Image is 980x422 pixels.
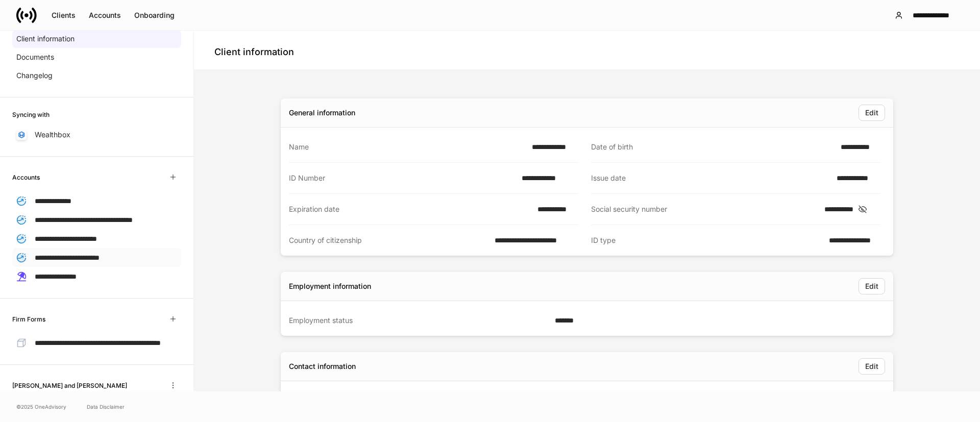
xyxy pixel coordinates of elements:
[591,142,835,152] div: Date of birth
[134,10,175,20] div: Onboarding
[214,46,294,58] h4: Client information
[12,314,45,324] h6: Firm Forms
[865,108,878,118] div: Edit
[12,381,127,390] h6: [PERSON_NAME] and [PERSON_NAME]
[82,7,128,23] button: Accounts
[12,30,181,48] a: Client information
[859,358,885,375] button: Edit
[16,403,66,411] span: © 2025 OneAdvisory
[859,105,885,121] button: Edit
[289,173,516,183] div: ID Number
[289,361,356,371] div: Contact information
[859,278,885,294] button: Edit
[89,10,121,20] div: Accounts
[591,173,830,183] div: Issue date
[87,403,125,411] a: Data Disclaimer
[865,281,878,291] div: Edit
[45,7,82,23] button: Clients
[16,34,75,44] p: Client information
[289,315,549,326] div: Employment status
[12,48,181,66] a: Documents
[289,281,371,291] div: Employment information
[289,142,526,152] div: Name
[289,235,488,245] div: Country of citizenship
[591,204,818,214] div: Social security number
[12,172,40,182] h6: Accounts
[12,110,50,119] h6: Syncing with
[35,130,70,140] p: Wealthbox
[865,361,878,371] div: Edit
[289,108,355,118] div: General information
[12,126,181,144] a: Wealthbox
[289,204,531,214] div: Expiration date
[128,7,181,23] button: Onboarding
[16,52,54,62] p: Documents
[52,10,76,20] div: Clients
[12,66,181,85] a: Changelog
[16,70,53,81] p: Changelog
[591,235,823,245] div: ID type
